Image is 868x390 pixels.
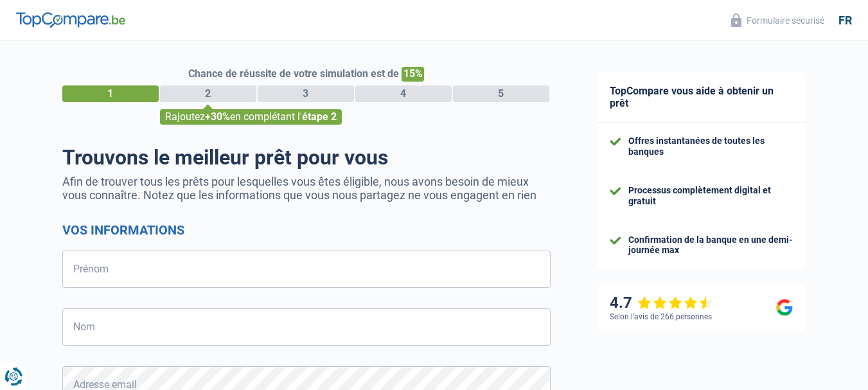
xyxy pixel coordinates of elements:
div: 3 [258,85,354,102]
h1: Trouvons le meilleur prêt pour vous [62,145,551,170]
div: Confirmation de la banque en une demi-journée max [628,235,793,256]
div: 1 [62,85,159,102]
div: Selon l’avis de 266 personnes [610,312,712,321]
button: Formulaire sécurisé [723,10,832,31]
div: fr [838,13,852,28]
span: Chance de réussite de votre simulation est de [188,67,399,80]
span: +30% [205,111,230,123]
div: 2 [160,85,256,102]
img: TopCompare Logo [16,12,125,28]
span: étape 2 [302,111,337,123]
div: Processus complètement digital et gratuit [628,185,793,207]
div: 4.7 [610,294,713,312]
span: 15% [402,67,424,82]
div: 5 [453,85,549,102]
div: 4 [355,85,452,102]
div: Offres instantanées de toutes les banques [628,136,793,157]
div: TopCompare vous aide à obtenir un prêt [597,72,806,123]
p: Afin de trouver tous les prêts pour lesquelles vous êtes éligible, nous avons besoin de mieux vou... [62,175,551,202]
h2: Vos informations [62,222,551,238]
div: Rajoutez en complétant l' [160,109,342,125]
